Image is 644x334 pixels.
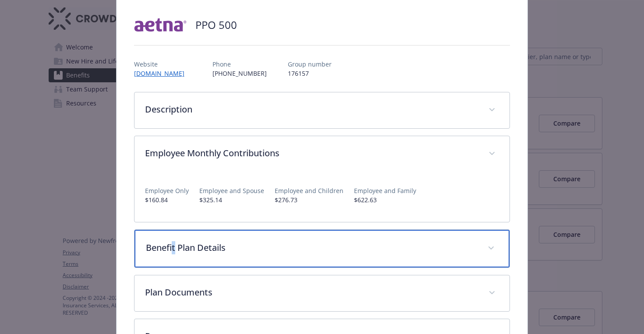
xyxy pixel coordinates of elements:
p: Employee and Family [354,186,416,195]
div: Employee Monthly Contributions [134,172,510,222]
p: $325.14 [199,195,264,204]
p: Employee and Children [275,186,343,195]
p: $160.84 [145,195,189,204]
h2: PPO 500 [195,18,237,32]
p: Employee Monthly Contributions [145,147,478,160]
a: [DOMAIN_NAME] [134,69,191,77]
div: Employee Monthly Contributions [134,136,510,172]
p: Description [145,103,478,116]
p: Website [134,60,191,69]
div: Plan Documents [134,275,510,311]
p: Group number [288,60,332,69]
p: $622.63 [354,195,416,204]
p: Employee and Spouse [199,186,264,195]
p: [PHONE_NUMBER] [212,69,267,78]
div: Benefit Plan Details [134,230,510,267]
p: 176157 [288,69,332,78]
div: Description [134,92,510,128]
p: Employee Only [145,186,189,195]
p: Phone [212,60,267,69]
img: Aetna Inc [134,12,187,38]
p: Plan Documents [145,286,478,299]
p: Benefit Plan Details [146,241,478,254]
p: $276.73 [275,195,343,204]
